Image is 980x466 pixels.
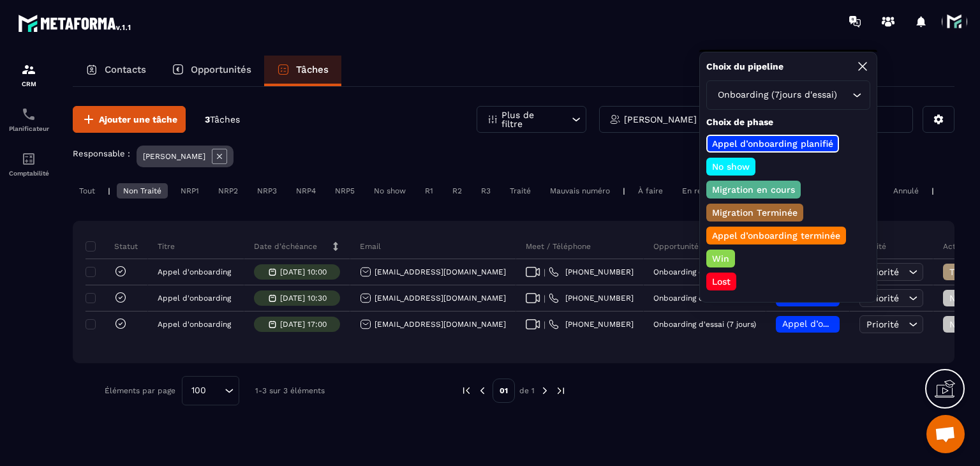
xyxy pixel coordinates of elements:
[676,183,724,199] div: En retard
[158,241,175,252] p: Titre
[887,183,925,199] div: Annulé
[475,183,497,199] div: R3
[544,294,546,303] span: |
[706,61,783,73] p: Choix du pipeline
[710,206,799,219] p: Migration Terminée
[866,293,899,303] span: Priorité
[519,386,535,396] p: de 1
[461,385,472,396] img: prev
[549,319,634,329] a: [PHONE_NUMBER]
[117,183,168,199] div: Non Traité
[3,170,54,177] p: Comptabilité
[932,186,934,195] p: |
[159,56,264,86] a: Opportunités
[3,80,54,87] p: CRM
[710,137,835,150] p: Appel d’onboarding planifié
[3,125,54,132] p: Planificateur
[187,384,211,398] span: 100
[706,116,870,128] p: Choix de phase
[866,267,899,277] span: Priorité
[710,183,797,196] p: Migration en cours
[926,415,965,453] a: Ouvrir le chat
[501,110,558,128] p: Plus de filtre
[710,275,732,288] p: Lost
[280,267,327,276] p: [DATE] 10:00
[73,106,186,133] button: Ajouter une tâche
[549,267,634,277] a: [PHONE_NUMBER]
[360,241,381,252] p: Email
[555,385,567,396] img: next
[73,149,130,158] p: Responsable :
[264,56,341,86] a: Tâches
[419,183,440,199] div: R1
[18,11,133,34] img: logo
[549,293,634,303] a: [PHONE_NUMBER]
[3,142,54,186] a: accountantaccountantComptabilité
[943,241,967,252] p: Action
[251,183,283,199] div: NRP3
[866,319,899,329] span: Priorité
[280,294,327,303] p: [DATE] 10:30
[710,160,752,173] p: No show
[3,97,54,142] a: schedulerschedulerPlanificateur
[105,64,146,75] p: Contacts
[706,80,870,110] div: Search for option
[653,320,756,329] p: Onboarding d'essai (7 jours)
[624,115,697,124] p: [PERSON_NAME]
[73,183,101,199] div: Tout
[526,241,591,252] p: Meet / Téléphone
[174,183,205,199] div: NRP1
[290,183,322,199] div: NRP4
[182,376,239,405] div: Search for option
[653,267,756,276] p: Onboarding d'essai (7 jours)
[544,320,546,329] span: |
[296,64,329,75] p: Tâches
[544,183,616,199] div: Mauvais numéro
[73,56,159,86] a: Contacts
[715,88,840,102] span: Onboarding (7jours d'essai)
[99,113,177,126] span: Ajouter une tâche
[782,319,903,329] span: Appel d’onboarding planifié
[329,183,361,199] div: NRP5
[105,386,175,395] p: Éléments par page
[710,229,842,242] p: Appel d’onboarding terminée
[191,64,251,75] p: Opportunités
[89,241,138,252] p: Statut
[211,384,221,398] input: Search for option
[653,241,699,252] p: Opportunité
[493,379,515,403] p: 01
[21,107,36,122] img: scheduler
[539,385,551,396] img: next
[653,294,756,303] p: Onboarding d'essai (7 jours)
[3,52,54,97] a: formationformationCRM
[210,114,240,124] span: Tâches
[212,183,244,199] div: NRP2
[503,183,537,199] div: Traité
[446,183,468,199] div: R2
[21,62,36,77] img: formation
[367,183,412,199] div: No show
[255,386,325,395] p: 1-3 sur 3 éléments
[158,294,231,303] p: Appel d'onboarding
[158,267,231,276] p: Appel d'onboarding
[840,88,849,102] input: Search for option
[544,267,546,277] span: |
[254,241,317,252] p: Date d’échéance
[108,186,110,195] p: |
[21,151,36,167] img: accountant
[477,385,488,396] img: prev
[205,114,240,126] p: 3
[158,320,231,329] p: Appel d'onboarding
[632,183,669,199] div: À faire
[710,252,731,265] p: Win
[623,186,625,195] p: |
[143,152,205,161] p: [PERSON_NAME]
[280,320,327,329] p: [DATE] 17:00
